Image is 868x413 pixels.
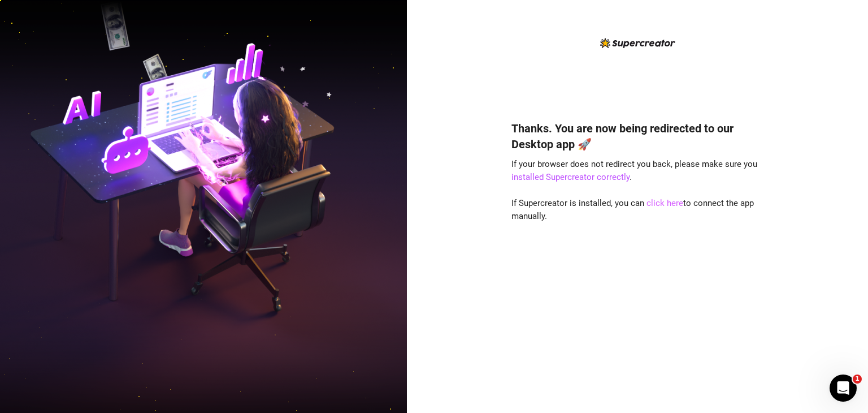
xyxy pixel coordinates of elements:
[511,121,763,152] h4: Thanks. You are now being redirected to our Desktop app 🚀
[511,172,630,182] a: installed Supercreator correctly
[511,198,754,222] span: If Supercreator is installed, you can to connect the app manually.
[600,38,675,48] img: logo-BBDzfeDw.svg
[646,198,683,208] a: click here
[511,159,757,183] span: If your browser does not redirect you back, please make sure you .
[853,375,862,384] span: 1
[830,375,857,402] iframe: Intercom live chat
